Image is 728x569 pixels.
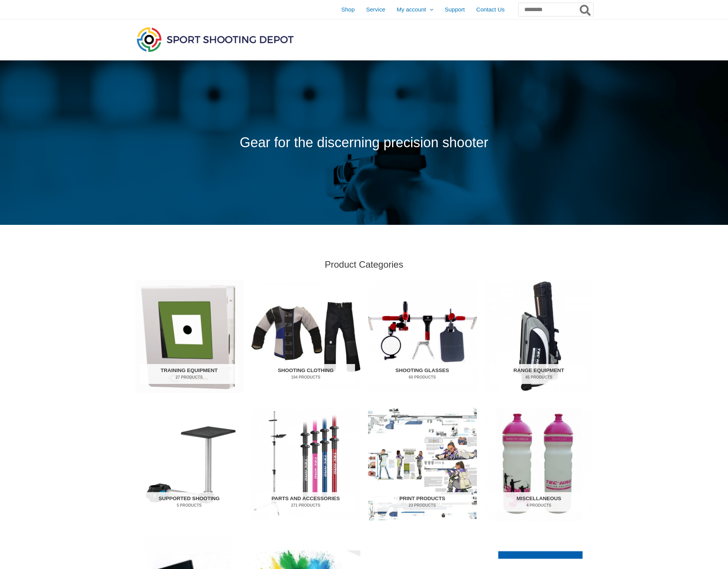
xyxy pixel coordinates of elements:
[251,280,360,393] a: Visit product category Shooting Clothing
[256,492,355,512] h2: Parts and Accessories
[373,502,472,508] mark: 23 Products
[256,502,355,508] mark: 271 Products
[373,492,472,512] h2: Print Products
[140,492,238,512] h2: Supported Shooting
[368,280,477,393] a: Visit product category Shooting Glasses
[490,364,588,384] h2: Range Equipment
[135,258,593,270] h2: Product Categories
[135,408,244,521] a: Visit product category Supported Shooting
[485,408,593,521] img: Miscellaneous
[251,408,360,521] a: Visit product category Parts and Accessories
[485,280,593,393] img: Range Equipment
[251,408,360,521] img: Parts and Accessories
[373,364,472,384] h2: Shooting Glasses
[135,408,244,521] img: Supported Shooting
[135,280,244,393] img: Training Equipment
[368,408,477,521] img: Print Products
[485,408,593,521] a: Visit product category Miscellaneous
[135,25,295,54] img: Sport Shooting Depot
[251,280,360,393] img: Shooting Clothing
[135,280,244,393] a: Visit product category Training Equipment
[368,280,477,393] img: Shooting Glasses
[490,374,588,380] mark: 45 Products
[373,374,472,380] mark: 60 Products
[140,502,238,508] mark: 5 Products
[140,374,238,380] mark: 27 Products
[256,364,355,384] h2: Shooting Clothing
[140,364,238,384] h2: Training Equipment
[578,3,593,16] button: Search
[368,408,477,521] a: Visit product category Print Products
[485,280,593,393] a: Visit product category Range Equipment
[490,492,588,512] h2: Miscellaneous
[135,130,593,156] p: Gear for the discerning precision shooter
[256,374,355,380] mark: 104 Products
[490,502,588,508] mark: 4 Products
